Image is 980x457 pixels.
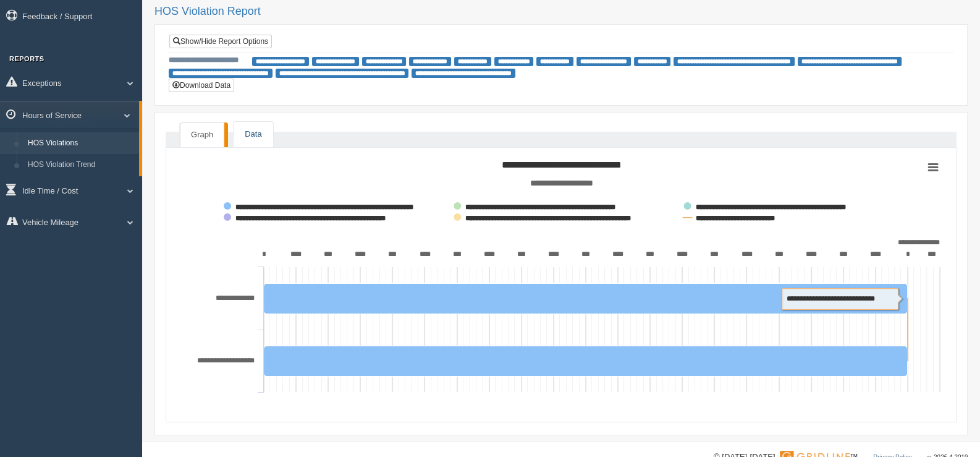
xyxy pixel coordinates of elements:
[234,122,272,147] a: Data
[22,132,139,155] a: HOS Violations
[169,79,234,92] button: Download Data
[180,122,224,147] a: Graph
[22,154,139,176] a: HOS Violation Trend
[169,35,272,48] a: Show/Hide Report Options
